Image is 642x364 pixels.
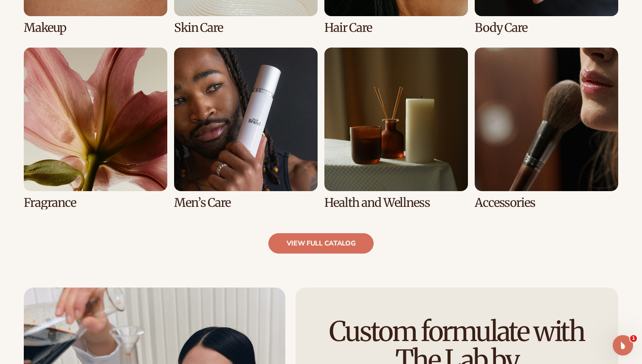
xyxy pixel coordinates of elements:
[475,21,618,34] h3: Body Care
[24,21,167,34] h3: Makeup
[324,21,468,34] h3: Hair Care
[268,233,374,254] a: view full catalog
[630,335,637,342] span: 1
[613,335,633,356] iframe: Intercom live chat
[475,48,618,209] div: 8 / 8
[174,21,318,34] h3: Skin Care
[324,48,468,209] div: 7 / 8
[174,48,318,209] div: 6 / 8
[24,48,167,209] div: 5 / 8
